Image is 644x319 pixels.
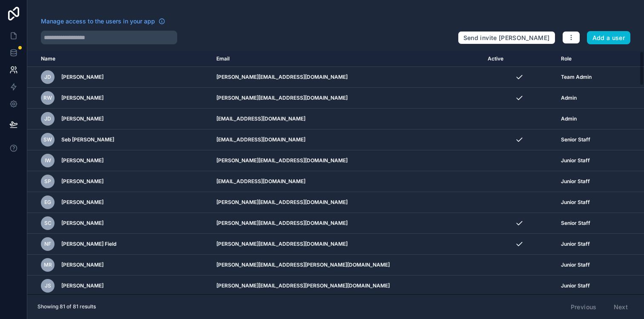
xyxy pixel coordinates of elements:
[43,136,52,143] span: SW
[61,178,103,185] span: [PERSON_NAME]
[44,115,51,122] span: JD
[44,199,51,206] span: EG
[211,171,482,192] td: [EMAIL_ADDRESS][DOMAIN_NAME]
[61,157,103,164] span: [PERSON_NAME]
[61,136,114,143] span: Seb [PERSON_NAME]
[44,262,52,268] span: MR
[211,192,482,213] td: [PERSON_NAME][EMAIL_ADDRESS][DOMAIN_NAME]
[561,74,592,80] span: Team Admin
[211,88,482,109] td: [PERSON_NAME][EMAIL_ADDRESS][DOMAIN_NAME]
[45,157,51,164] span: IW
[37,303,96,310] span: Showing 81 of 81 results
[41,17,155,26] span: Manage access to the users in your app
[45,282,51,289] span: JS
[61,199,103,206] span: [PERSON_NAME]
[44,220,52,227] span: SC
[561,220,590,227] span: Senior Staff
[43,95,52,101] span: RW
[211,213,482,234] td: [PERSON_NAME][EMAIL_ADDRESS][DOMAIN_NAME]
[61,74,103,80] span: [PERSON_NAME]
[211,67,482,88] td: [PERSON_NAME][EMAIL_ADDRESS][DOMAIN_NAME]
[561,136,590,143] span: Senior Staff
[211,276,482,296] td: [PERSON_NAME][EMAIL_ADDRESS][PERSON_NAME][DOMAIN_NAME]
[41,17,165,26] a: Manage access to the users in your app
[561,241,590,247] span: Junior Staff
[211,255,482,276] td: [PERSON_NAME][EMAIL_ADDRESS][PERSON_NAME][DOMAIN_NAME]
[44,241,51,247] span: NF
[587,31,631,45] button: Add a user
[561,199,590,206] span: Junior Staff
[27,51,211,67] th: Name
[44,74,51,80] span: JD
[483,51,556,67] th: Active
[211,129,482,150] td: [EMAIL_ADDRESS][DOMAIN_NAME]
[211,109,482,129] td: [EMAIL_ADDRESS][DOMAIN_NAME]
[61,115,103,122] span: [PERSON_NAME]
[211,150,482,171] td: [PERSON_NAME][EMAIL_ADDRESS][DOMAIN_NAME]
[561,95,577,101] span: Admin
[556,51,616,67] th: Role
[561,262,590,268] span: Junior Staff
[458,31,555,45] button: Send invite [PERSON_NAME]
[211,51,482,67] th: Email
[61,220,103,227] span: [PERSON_NAME]
[561,115,577,122] span: Admin
[61,262,103,268] span: [PERSON_NAME]
[27,51,644,294] div: scrollable content
[44,178,51,185] span: SP
[61,95,103,101] span: [PERSON_NAME]
[61,282,103,289] span: [PERSON_NAME]
[561,282,590,289] span: Junior Staff
[211,234,482,255] td: [PERSON_NAME][EMAIL_ADDRESS][DOMAIN_NAME]
[61,241,116,247] span: [PERSON_NAME] Field
[561,157,590,164] span: Junior Staff
[561,178,590,185] span: Junior Staff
